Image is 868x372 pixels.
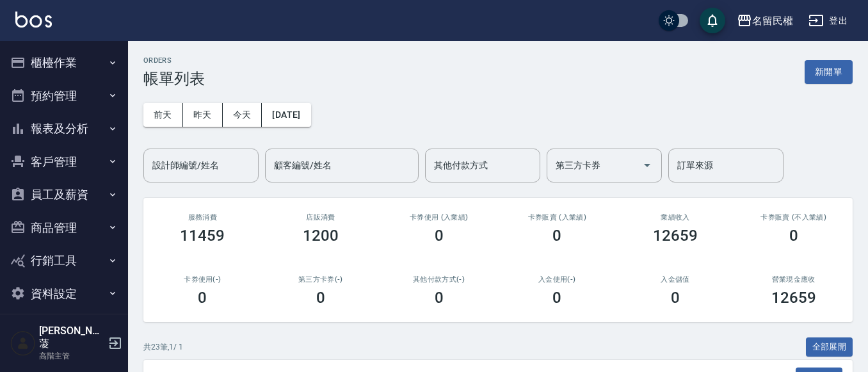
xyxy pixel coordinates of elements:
h3: 服務消費 [159,213,246,222]
h2: 其他付款方式(-) [395,275,483,284]
button: 預約管理 [5,79,123,113]
h3: 0 [789,227,798,245]
h2: 卡券販賣 (不入業績) [750,213,837,222]
h3: 11459 [180,227,225,245]
h2: 卡券使用 (入業績) [395,213,483,222]
img: Logo [15,12,52,28]
button: 行銷工具 [5,244,123,277]
div: 名留民權 [752,13,793,29]
h3: 帳單列表 [143,70,205,88]
h2: 第三方卡券(-) [277,275,365,284]
h2: 卡券販賣 (入業績) [513,213,601,222]
button: 名留民權 [732,8,798,34]
button: 前天 [143,103,183,127]
h3: 0 [671,289,680,307]
h2: 業績收入 [632,213,719,222]
h3: 0 [435,227,444,245]
h3: 1200 [303,227,339,245]
button: 全部展開 [806,337,853,357]
p: 共 23 筆, 1 / 1 [143,341,183,353]
button: 員工及薪資 [5,178,123,211]
h3: 12659 [771,289,816,307]
button: 櫃檯作業 [5,46,123,79]
h2: ORDERS [143,56,205,65]
button: 登出 [803,9,853,33]
p: 高階主管 [39,350,104,362]
h2: 入金使用(-) [513,275,601,284]
a: 新開單 [805,65,853,77]
h3: 0 [198,289,207,307]
h2: 卡券使用(-) [159,275,246,284]
h3: 12659 [653,227,698,245]
h2: 入金儲值 [632,275,719,284]
h2: 店販消費 [277,213,365,222]
button: 今天 [223,103,262,127]
h3: 0 [552,227,561,245]
button: 客戶管理 [5,145,123,179]
h3: 0 [435,289,444,307]
img: Person [10,330,36,356]
button: [DATE] [262,103,310,127]
h5: [PERSON_NAME]蓤 [39,325,104,350]
h2: 營業現金應收 [750,275,837,284]
h3: 0 [552,289,561,307]
h3: 0 [316,289,325,307]
button: 資料設定 [5,277,123,311]
button: 昨天 [183,103,223,127]
button: save [700,8,725,33]
button: 報表及分析 [5,112,123,145]
button: 商品管理 [5,211,123,245]
button: Open [637,155,657,175]
button: 新開單 [805,60,853,84]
